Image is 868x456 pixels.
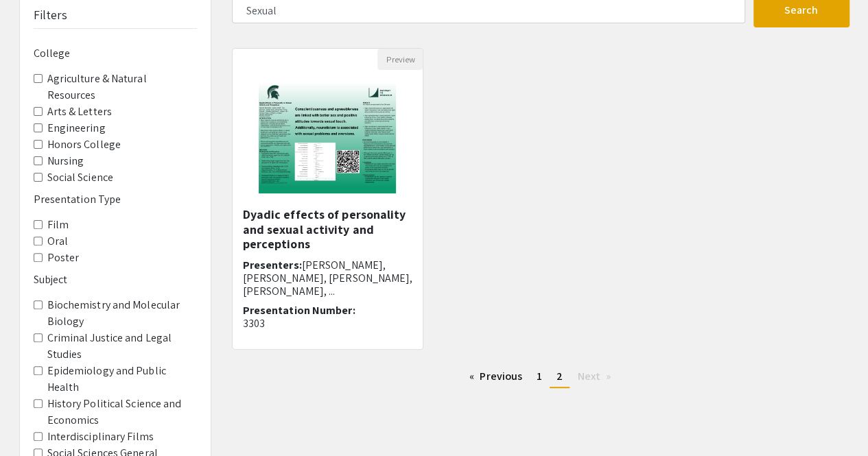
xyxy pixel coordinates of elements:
label: Oral [47,233,68,250]
h6: Subject [34,273,197,286]
span: [PERSON_NAME], [PERSON_NAME], [PERSON_NAME], [PERSON_NAME], ... [243,258,413,298]
label: Agriculture & Natural Resources [47,71,197,104]
label: Nursing [47,153,84,169]
img: <p>Dyadic effects of personality and sexual activity and perceptions</p> [245,70,410,207]
button: Preview [377,49,423,70]
label: Epidemiology and Public Health [47,363,197,396]
label: Arts & Letters [47,104,112,120]
label: Film [47,217,69,233]
label: Social Science [47,169,113,186]
label: Interdisciplinary Films [47,429,154,445]
p: 3303 [243,317,413,330]
label: Engineering [47,120,106,136]
span: 1 [537,369,542,383]
span: Presentation Number: [243,303,355,317]
h6: Presenters: [243,259,413,298]
ul: Pagination [232,366,849,388]
h5: Dyadic effects of personality and sexual activity and perceptions [243,207,413,252]
span: There are individual difference characteristics associated with whether or not people eng... [243,339,388,375]
h5: Filters [34,8,68,23]
label: Honors College [47,136,121,153]
span: Next [577,369,600,383]
span: 2 [556,369,563,383]
div: Open Presentation <p>Dyadic effects of personality and sexual activity and perceptions</p> [232,48,424,350]
h6: Presentation Type [34,193,197,206]
label: Criminal Justice and Legal Studies [47,330,197,363]
h6: College [34,47,197,60]
label: History Political Science and Economics [47,396,197,429]
label: Poster [47,250,80,266]
a: Previous page [462,366,529,387]
iframe: Chat [10,394,58,446]
label: Biochemistry and Molecular Biology [47,297,197,330]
